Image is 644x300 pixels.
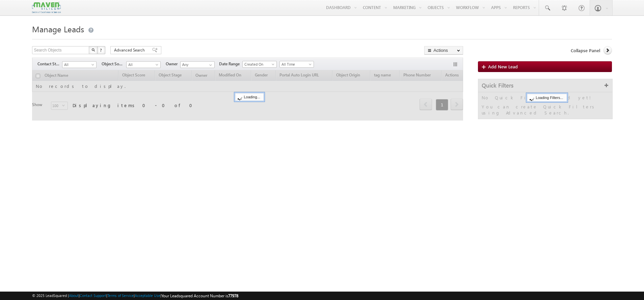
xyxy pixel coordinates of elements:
[135,293,160,298] a: Acceptable Use
[242,61,277,68] a: Created On
[228,293,238,298] span: 77978
[37,61,62,67] span: Contact Stage
[62,62,95,68] span: All
[126,61,161,68] a: All
[62,61,97,68] a: All
[279,61,314,68] a: All Time
[32,24,84,34] span: Manage Leads
[527,94,567,102] div: Loading Filters...
[32,293,238,299] span: © 2025 LeadSquared | | | | |
[488,64,518,69] span: Add New Lead
[235,93,264,101] div: Loading...
[97,46,105,54] button: ?
[280,61,312,67] span: All Time
[32,2,60,13] img: Custom Logo
[114,47,147,53] span: Advanced Search
[180,61,215,68] input: Type to Search
[127,62,159,68] span: All
[219,61,242,67] span: Date Range
[166,61,180,67] span: Owner
[100,47,103,53] span: ?
[243,61,275,67] span: Created On
[571,47,600,54] span: Collapse Panel
[107,293,134,298] a: Terms of Service
[102,61,126,67] span: Object Source
[91,48,95,52] img: Search
[161,293,238,298] span: Your Leadsquared Account Number is
[80,293,106,298] a: Contact Support
[424,46,463,55] button: Actions
[206,62,214,68] a: Show All Items
[69,293,79,298] a: About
